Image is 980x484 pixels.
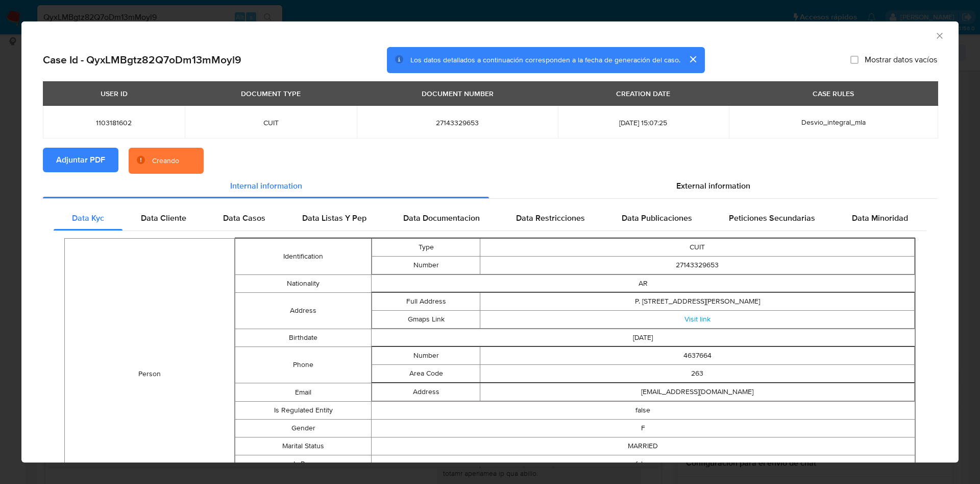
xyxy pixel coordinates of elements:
td: Address [235,293,371,329]
button: cerrar [680,47,705,72]
span: Data Cliente [141,212,186,224]
span: Adjuntar PDF [56,149,105,171]
td: Number [372,347,480,365]
span: Data Publicaciones [622,212,692,224]
span: Data Documentacion [403,212,480,224]
span: Peticiones Secundarias [729,212,815,224]
span: CUIT [197,118,345,127]
div: Detailed info [43,174,937,198]
span: Data Minoridad [852,212,908,224]
td: Birthdate [235,329,371,347]
button: Cerrar ventana [935,31,944,40]
div: DOCUMENT NUMBER [415,85,500,102]
td: 27143329653 [480,257,915,274]
span: 27143329653 [369,118,546,127]
td: 263 [480,365,915,383]
span: Data Casos [223,212,265,224]
span: Data Kyc [72,212,104,224]
td: Is Pep [235,455,371,473]
td: Full Address [372,293,480,311]
td: Gmaps Link [372,311,480,329]
td: Address [372,383,480,401]
td: P. [STREET_ADDRESS][PERSON_NAME] [480,293,915,311]
span: 1103181602 [55,118,173,127]
td: Type [372,239,480,257]
td: [EMAIL_ADDRESS][DOMAIN_NAME] [480,383,915,401]
td: Gender [235,420,371,437]
span: [DATE] 15:07:25 [570,118,717,127]
td: Number [372,257,480,274]
div: closure-recommendation-modal [21,21,959,463]
td: AR [371,275,915,293]
div: CREATION DATE [610,85,676,102]
div: Detailed internal info [54,206,926,231]
td: [DATE] [371,329,915,347]
span: Data Listas Y Pep [302,212,366,224]
div: Creando [152,156,179,166]
h2: Case Id - QyxLMBgtz82Q7oDm13mMoyl9 [43,53,241,66]
span: Data Restricciones [516,212,585,224]
td: Email [235,383,371,402]
td: Is Regulated Entity [235,402,371,420]
div: DOCUMENT TYPE [235,85,307,102]
td: Phone [235,347,371,383]
input: Mostrar datos vacíos [850,56,859,64]
td: Identification [235,239,371,275]
td: Area Code [372,365,480,383]
div: USER ID [94,85,134,102]
td: 4637664 [480,347,915,365]
td: Marital Status [235,437,371,455]
td: false [371,455,915,473]
a: Visit link [684,314,710,324]
td: F [371,420,915,437]
td: false [371,402,915,420]
span: Desvio_integral_mla [801,117,866,127]
td: Nationality [235,275,371,293]
td: MARRIED [371,437,915,455]
div: CASE RULES [806,85,860,102]
td: CUIT [480,239,915,257]
span: External information [676,180,750,192]
button: Adjuntar PDF [43,148,118,172]
span: Los datos detallados a continuación corresponden a la fecha de generación del caso. [410,55,680,65]
span: Mostrar datos vacíos [865,55,937,65]
span: Internal information [230,180,302,192]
